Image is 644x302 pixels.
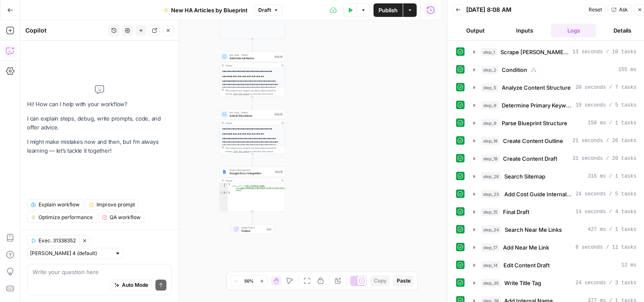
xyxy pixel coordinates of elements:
button: Reset [585,4,606,15]
span: Analyze Content Structure [502,83,571,92]
span: Add Internal Name [229,56,272,60]
button: 316 ms / 1 tasks [468,170,641,183]
g: Edge from step_39 to step_16 [252,154,253,166]
span: Final Draft [503,208,529,216]
span: 21 seconds / 26 tasks [572,137,636,145]
span: Ask [619,6,628,14]
span: Add Near Me Link [503,243,549,252]
span: Draft [258,6,271,14]
span: 24 seconds / 3 tasks [575,279,636,287]
div: 1 [220,183,228,185]
span: Run Code · Python [229,111,272,114]
p: Hi! How can I help with your workflow? [27,100,172,109]
div: Step 16 [274,170,283,174]
div: 3 [220,192,228,194]
span: step_6 [481,101,498,110]
span: Explain workflow [39,201,80,209]
button: 31 seconds / 20 tasks [468,152,641,165]
span: 427 ms / 1 tasks [588,226,636,233]
span: step_28 [481,172,501,181]
button: Improve prompt [85,199,139,210]
div: This output is too large & has been abbreviated for review. to view the full content. [225,89,283,96]
span: Search Near Me Links [505,225,562,234]
button: Auto Mode [111,280,152,291]
button: Paste [393,275,414,286]
button: 13 seconds / 10 tasks [468,45,641,59]
span: Publish [379,6,398,14]
span: Exec. 31338352 [39,237,76,244]
span: New HA Articles by Blueprint [171,6,248,14]
span: Condition [502,66,527,74]
span: step_23 [481,190,501,198]
span: step_35 [481,279,501,287]
span: 13 seconds / 10 tasks [572,48,636,56]
span: Improve prompt [97,201,135,209]
div: 2 [220,185,228,192]
span: Create Content Outline [503,137,563,145]
button: Exec. 31338352 [27,235,79,246]
span: 316 ms / 1 tasks [588,173,636,180]
span: Paste [396,277,410,285]
button: Explain workflow [27,199,83,210]
button: 24 seconds / 5 tasks [468,187,641,201]
span: 19 seconds / 5 tasks [575,102,636,109]
button: Inputs [502,24,547,37]
span: Auto Mode [122,281,148,289]
span: Search Sitemap [504,172,545,181]
div: Project ManagementGoogle Docs IntegrationStep 16Output{ "file_url":"[URL][DOMAIN_NAME] /1LsemMy1I... [220,167,285,211]
button: QA workflow [98,212,144,223]
input: Claude Sonnet 4 (default) [30,249,111,258]
span: Copy [373,277,386,285]
span: Toggle code folding, rows 1 through 3 [225,183,228,185]
span: step_14 [481,261,500,269]
g: Edge from step_35 to step_36 [252,39,253,51]
span: Determine Primary Keyword [502,101,572,110]
span: step_2 [481,66,498,74]
div: Output [225,179,279,182]
span: 20 seconds / 7 tasks [575,84,636,91]
g: Edge from step_36 to step_39 [252,96,253,109]
span: 14 seconds / 4 tasks [575,208,636,216]
span: Optimize performance [39,214,93,221]
div: This output is too large & has been abbreviated for review. to view the full content. [225,146,283,153]
button: 155 ms [468,63,641,77]
div: Output [225,64,279,67]
span: Copy the output [233,93,249,95]
span: Edit Content Draft [503,261,550,269]
span: Output [241,229,265,233]
button: Output [453,24,498,37]
button: Logs [551,24,597,37]
button: 24 seconds / 3 tasks [468,276,641,290]
span: 150 ms / 1 tasks [588,119,636,127]
span: Run Code · Python [229,53,272,57]
button: 21 seconds / 26 tasks [468,134,641,148]
button: 8 seconds / 11 tasks [468,241,641,254]
span: Parse Blueprint Structure [502,119,567,127]
span: Create Content Draft [503,154,557,163]
span: Add AI Disclaimer [229,114,272,118]
span: step_18 [481,137,500,145]
span: Scrape [PERSON_NAME] Article [500,48,569,56]
g: Edge from step_16 to end [252,211,253,224]
button: 20 seconds / 7 tasks [468,81,641,94]
img: Instagram%20post%20-%201%201.png [222,170,227,174]
div: End [266,228,272,231]
span: 12 ms [621,261,636,269]
button: Ask [608,4,632,15]
span: 31 seconds / 20 tasks [572,155,636,162]
div: Copilot [25,26,106,35]
button: 150 ms / 1 tasks [468,116,641,130]
span: step_5 [481,83,498,92]
span: 50% [244,277,254,284]
button: Copy [370,275,390,286]
span: 155 ms [618,66,636,74]
span: Single Output [241,226,265,229]
div: Output [225,121,279,125]
span: 8 seconds / 11 tasks [575,244,636,251]
div: Step 36 [274,55,283,59]
span: QA workflow [110,214,141,221]
button: Optimize performance [27,212,97,223]
span: Copy the output [233,150,249,153]
span: step_17 [481,243,500,252]
button: 12 ms [468,258,641,272]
